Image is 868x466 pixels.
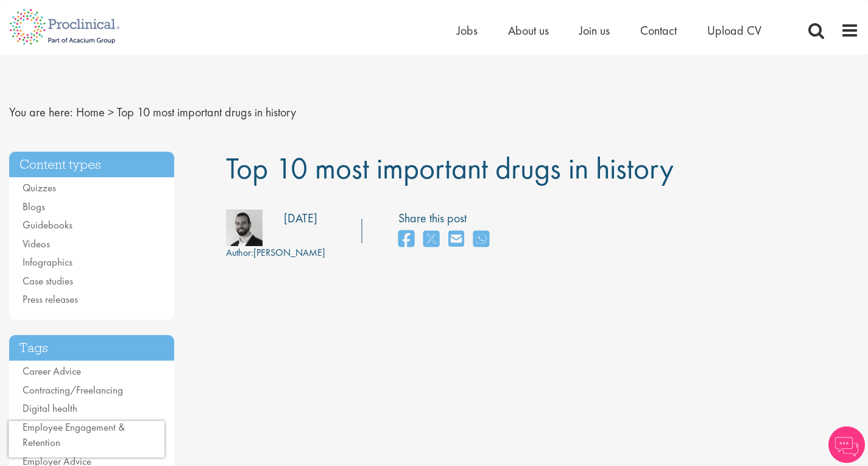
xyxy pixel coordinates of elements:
span: Top 10 most important drugs in history [226,149,674,188]
span: You are here: [9,104,73,120]
a: Blogs [23,200,45,213]
a: Videos [23,237,50,250]
a: Case studies [23,274,73,288]
a: share on twitter [423,227,439,253]
img: Chatbot [828,426,865,463]
a: Jobs [457,23,478,38]
iframe: reCAPTCHA [9,421,164,457]
span: Top 10 most important drugs in history [117,104,296,120]
a: share on email [448,227,464,253]
a: Quizzes [23,181,56,194]
a: Infographics [23,255,72,269]
img: 76d2c18e-6ce3-4617-eefd-08d5a473185b [226,210,263,246]
a: Contact [640,23,677,38]
a: Contracting/Freelancing [23,383,123,397]
a: Upload CV [707,23,761,38]
a: Press releases [23,292,78,306]
a: Employee Engagement & Retention [23,420,125,450]
h3: Content types [9,152,174,178]
a: breadcrumb link [76,104,105,120]
a: Guidebooks [23,218,72,231]
a: About us [508,23,549,38]
span: > [108,104,114,120]
h3: Tags [9,335,174,361]
label: Share this post [398,210,495,227]
div: [PERSON_NAME] [226,246,325,260]
a: share on facebook [398,227,414,253]
a: Career Advice [23,364,81,378]
a: Digital health [23,401,77,415]
span: Author: [226,246,253,259]
a: Join us [579,23,610,38]
a: share on whats app [473,227,489,253]
div: [DATE] [284,210,317,227]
